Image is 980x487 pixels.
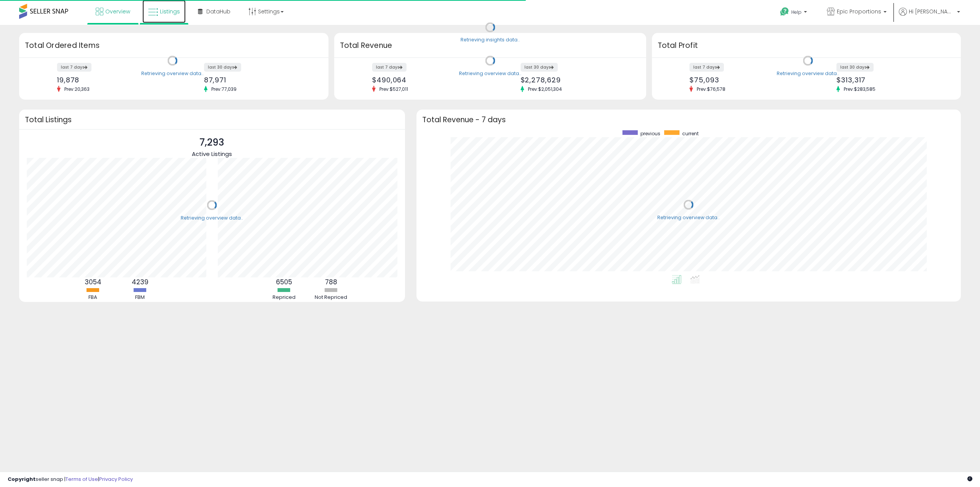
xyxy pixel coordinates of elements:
[791,9,802,15] span: Help
[657,214,720,221] div: Retrieving overview data..
[899,8,960,25] a: Hi [PERSON_NAME]
[105,8,130,15] span: Overview
[141,70,204,77] div: Retrieving overview data..
[780,7,789,16] i: Get Help
[160,8,180,15] span: Listings
[206,8,230,15] span: DataHub
[909,8,955,15] span: Hi [PERSON_NAME]
[459,70,521,77] div: Retrieving overview data..
[837,8,881,15] span: Epic Proportions
[777,70,839,77] div: Retrieving overview data..
[774,1,815,25] a: Help
[181,215,243,221] div: Retrieving overview data..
